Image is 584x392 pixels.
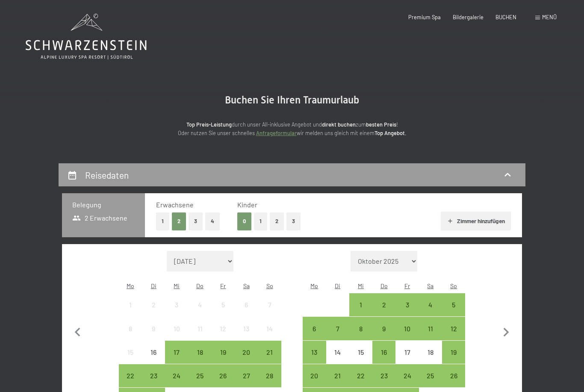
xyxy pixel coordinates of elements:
div: Sat Sep 13 2025 [235,317,258,340]
div: Thu Oct 16 2025 [372,341,395,364]
div: 12 [443,325,464,347]
div: Mon Oct 20 2025 [303,364,326,387]
div: Anreise möglich [119,364,142,387]
div: Anreise nicht möglich [326,341,349,364]
div: 18 [189,349,211,370]
strong: Top Angebot. [375,130,407,136]
div: Tue Oct 21 2025 [326,364,349,387]
div: 17 [396,349,418,370]
div: Fri Oct 10 2025 [395,317,419,340]
div: 18 [420,349,441,370]
div: Tue Sep 16 2025 [142,341,165,364]
div: Sat Oct 25 2025 [419,364,442,387]
div: 7 [327,325,348,347]
div: Anreise möglich [395,364,419,387]
div: Tue Sep 23 2025 [142,364,165,387]
button: 3 [189,212,203,230]
div: 6 [236,301,257,323]
div: Anreise möglich [372,293,395,316]
div: Wed Oct 22 2025 [349,364,372,387]
div: 12 [212,325,234,347]
div: 14 [259,325,280,347]
button: 1 [156,212,169,230]
div: 1 [120,301,141,323]
div: Anreise nicht möglich [419,341,442,364]
div: Tue Sep 02 2025 [142,293,165,316]
div: Sat Oct 04 2025 [419,293,442,316]
div: 21 [259,349,280,370]
div: Sun Oct 05 2025 [442,293,465,316]
h2: Reisedaten [85,170,129,180]
div: Fri Sep 05 2025 [212,293,235,316]
div: Anreise möglich [326,317,349,340]
div: 1 [350,301,372,323]
div: Sun Sep 21 2025 [258,341,281,364]
div: 4 [420,301,441,323]
div: 10 [166,325,187,347]
strong: Top Preis-Leistung [186,121,232,128]
div: Anreise möglich [303,341,326,364]
abbr: Montag [310,282,318,289]
div: Fri Oct 03 2025 [395,293,419,316]
div: Sat Sep 27 2025 [235,364,258,387]
div: Anreise möglich [258,364,281,387]
a: BUCHEN [496,14,516,21]
div: 2 [373,301,395,323]
abbr: Donnerstag [196,282,204,289]
div: Anreise möglich [419,293,442,316]
div: Tue Oct 14 2025 [326,341,349,364]
a: Premium Spa [408,14,441,21]
button: 1 [254,212,267,230]
abbr: Sonntag [450,282,457,289]
div: 9 [143,325,164,347]
div: 15 [350,349,372,370]
div: Anreise nicht möglich [189,293,212,316]
abbr: Mittwoch [174,282,180,289]
div: Anreise nicht möglich [119,293,142,316]
div: Anreise möglich [165,341,188,364]
span: Kinder [237,200,257,209]
div: Mon Sep 01 2025 [119,293,142,316]
div: Anreise nicht möglich [235,317,258,340]
div: Anreise möglich [442,341,465,364]
div: Anreise möglich [142,364,165,387]
button: 0 [237,212,251,230]
div: 8 [120,325,141,347]
div: 7 [259,301,280,323]
div: Thu Sep 11 2025 [189,317,212,340]
abbr: Freitag [220,282,226,289]
div: Anreise möglich [419,317,442,340]
div: Anreise möglich [326,364,349,387]
div: 3 [396,301,418,323]
div: Anreise möglich [212,364,235,387]
div: Sun Sep 28 2025 [258,364,281,387]
div: Mon Sep 08 2025 [119,317,142,340]
div: Sun Sep 14 2025 [258,317,281,340]
div: 5 [443,301,464,323]
div: Thu Sep 04 2025 [189,293,212,316]
div: Thu Oct 23 2025 [372,364,395,387]
div: Anreise nicht möglich [395,341,419,364]
abbr: Dienstag [335,282,340,289]
abbr: Samstag [243,282,250,289]
div: Anreise möglich [395,317,419,340]
abbr: Montag [127,282,134,289]
p: durch unser All-inklusive Angebot und zum ! Oder nutzen Sie unser schnelles wir melden uns gleich... [121,120,463,138]
div: 19 [212,349,234,370]
div: 9 [373,325,395,347]
abbr: Freitag [404,282,410,289]
div: Anreise möglich [235,364,258,387]
a: Anfrageformular [256,130,297,136]
div: 16 [373,349,395,370]
button: 4 [205,212,220,230]
div: Anreise möglich [442,293,465,316]
div: Fri Sep 12 2025 [212,317,235,340]
div: Wed Sep 24 2025 [165,364,188,387]
div: Anreise möglich [442,364,465,387]
div: Wed Oct 08 2025 [349,317,372,340]
div: Anreise nicht möglich [258,317,281,340]
div: Wed Oct 15 2025 [349,341,372,364]
div: Sun Oct 19 2025 [442,341,465,364]
div: 4 [189,301,211,323]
